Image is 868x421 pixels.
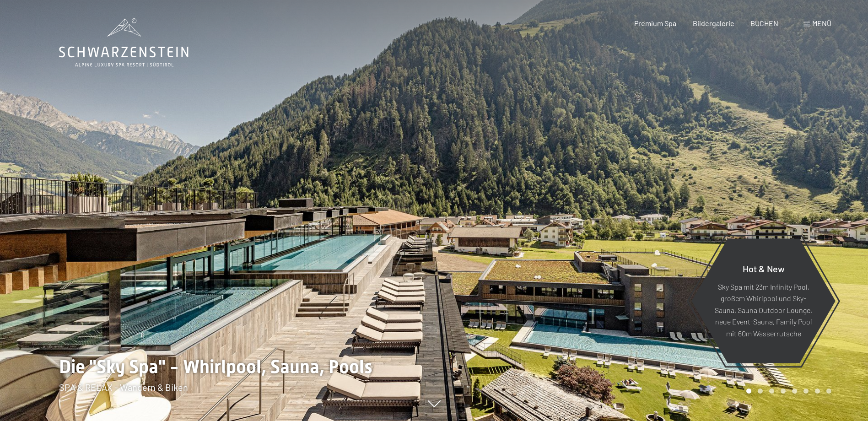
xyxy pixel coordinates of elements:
p: Sky Spa mit 23m Infinity Pool, großem Whirlpool und Sky-Sauna, Sauna Outdoor Lounge, neue Event-S... [714,281,813,339]
div: Carousel Page 5 [792,389,797,394]
div: Carousel Page 2 [758,389,763,394]
div: Carousel Page 7 [815,389,820,394]
a: Premium Spa [634,19,676,27]
div: Carousel Page 8 [826,389,831,394]
div: Carousel Page 4 [781,389,786,394]
a: BUCHEN [750,19,778,27]
a: Bildergalerie [693,19,734,27]
span: Hot & New [743,263,785,274]
div: Carousel Page 3 [769,389,774,394]
div: Carousel Page 1 (Current Slide) [746,389,751,394]
span: Menü [812,19,831,27]
a: Hot & New Sky Spa mit 23m Infinity Pool, großem Whirlpool und Sky-Sauna, Sauna Outdoor Lounge, ne... [691,238,836,364]
div: Carousel Pagination [743,389,831,394]
div: Carousel Page 6 [803,389,809,394]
